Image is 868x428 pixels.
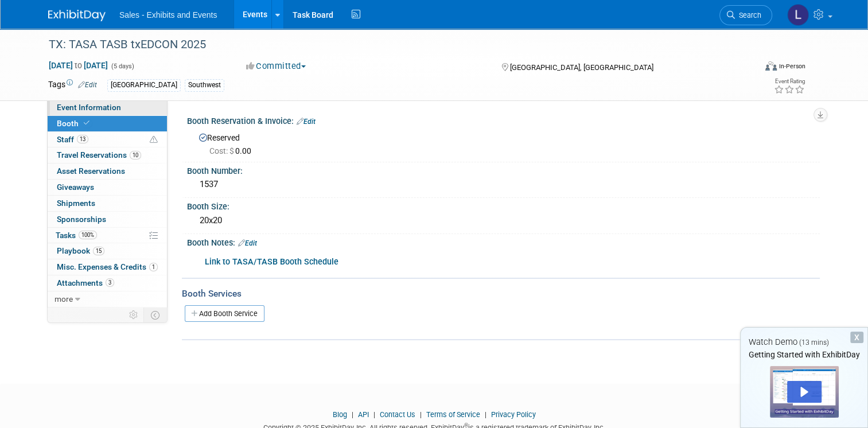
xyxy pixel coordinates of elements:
[196,212,811,229] div: 20x20
[196,129,811,157] div: Reserved
[238,239,257,247] a: Edit
[187,112,820,127] div: Booth Reservation & Invoice:
[491,410,536,419] a: Privacy Policy
[48,259,167,275] a: Misc. Expenses & Credits1
[78,81,97,89] a: Edit
[48,243,167,259] a: Playbook15
[358,410,369,419] a: API
[106,278,114,287] span: 3
[79,231,97,239] span: 100%
[48,132,167,147] a: Staff13
[119,10,217,20] span: Sales - Exhibits and Events
[349,410,356,419] span: |
[510,63,653,72] span: [GEOGRAPHIC_DATA], [GEOGRAPHIC_DATA]
[380,410,415,419] a: Contact Us
[57,182,94,192] span: Giveaways
[196,176,811,193] div: 1537
[107,79,181,91] div: [GEOGRAPHIC_DATA]
[84,120,89,126] i: Booth reservation complete
[48,275,167,291] a: Attachments3
[779,62,805,71] div: In-Person
[149,263,158,271] span: 1
[55,294,73,304] span: more
[57,199,95,208] span: Shipments
[57,215,106,224] span: Sponsorships
[48,291,167,307] a: more
[426,410,480,419] a: Terms of Service
[48,60,108,71] span: [DATE] [DATE]
[765,61,777,71] img: Format-Inperson.png
[799,338,829,347] span: (13 mins)
[48,196,167,211] a: Shipments
[850,332,863,343] div: Dismiss
[48,79,97,92] td: Tags
[77,135,88,143] span: 13
[57,150,141,159] span: Travel Reservations
[242,60,310,72] button: Committed
[57,103,121,112] span: Event Information
[48,10,106,21] img: ExhibitDay
[48,212,167,227] a: Sponsorships
[482,410,489,419] span: |
[56,231,97,240] span: Tasks
[787,381,822,403] div: Play
[187,234,820,249] div: Booth Notes:
[187,198,820,212] div: Booth Size:
[187,162,820,177] div: Booth Number:
[57,135,88,144] span: Staff
[48,116,167,131] a: Booth
[48,147,167,163] a: Travel Reservations10
[735,11,761,20] span: Search
[45,34,741,55] div: TX: TASA TASB txEDCON 2025
[57,166,125,176] span: Asset Reservations
[57,119,92,128] span: Booth
[57,246,104,255] span: Playbook
[48,180,167,195] a: Giveaways
[205,257,338,267] a: Link to TASA/TASB Booth Schedule
[741,336,867,348] div: Watch Demo
[73,61,84,70] span: to
[110,63,134,70] span: (5 days)
[694,60,805,77] div: Event Format
[48,164,167,179] a: Asset Reservations
[774,79,805,84] div: Event Rating
[93,247,104,255] span: 15
[182,287,820,300] div: Booth Services
[297,118,316,126] a: Edit
[185,79,224,91] div: Southwest
[150,135,158,145] span: Potential Scheduling Conflict -- at least one attendee is tagged in another overlapping event.
[209,146,235,155] span: Cost: $
[719,5,772,25] a: Search
[48,228,167,243] a: Tasks100%
[124,308,144,322] td: Personalize Event Tab Strip
[741,349,867,360] div: Getting Started with ExhibitDay
[57,278,114,287] span: Attachments
[48,100,167,115] a: Event Information
[333,410,347,419] a: Blog
[130,151,141,159] span: 10
[185,305,264,322] a: Add Booth Service
[371,410,378,419] span: |
[787,4,809,26] img: Lewis Cruz
[57,262,158,271] span: Misc. Expenses & Credits
[144,308,168,322] td: Toggle Event Tabs
[417,410,425,419] span: |
[209,146,256,155] span: 0.00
